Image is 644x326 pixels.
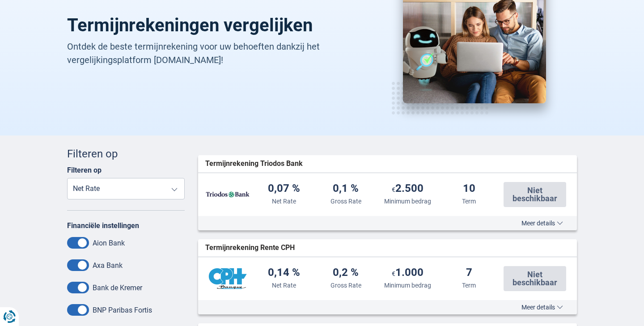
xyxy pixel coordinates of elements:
div: 2.500 [392,183,424,195]
span: € [392,270,395,277]
span: Niet beschikbaar [509,186,561,203]
span: € [392,186,395,193]
div: Filteren op [67,146,185,161]
div: Term [462,197,476,206]
div: 10 [463,183,475,195]
div: 0,2 % [333,267,359,279]
div: Gross Rate [330,281,361,290]
label: BNP Paribas Fortis [93,306,152,314]
span: Niet beschikbaar [509,271,561,287]
span: Termijnrekening Rente CPH [205,243,295,253]
button: Meer details [515,304,570,311]
img: Triodos [205,183,250,206]
label: Bank de Kremer [93,284,142,292]
div: 0,07 % [268,183,300,195]
div: Minimum bedrag [384,281,431,290]
label: Aion Bank [93,239,125,247]
div: Gross Rate [330,197,361,206]
div: Minimum bedrag [384,197,431,206]
label: Financiële instellingen [67,221,139,230]
div: Net Rate [272,197,296,206]
button: Niet beschikbaar [504,182,566,207]
div: 7 [466,267,472,279]
p: Ontdek de beste termijnrekening voor uw behoeften dankzij het vergelijkingsplatform [DOMAIN_NAME]! [67,40,359,67]
img: CPH Bank [205,267,250,290]
div: 0,14 % [268,267,300,279]
span: Termijnrekening Triodos Bank [205,159,303,169]
div: Net Rate [272,281,296,290]
label: Filteren op [67,166,102,174]
h1: Termijnrekeningen vergelijken [67,15,359,36]
button: Niet beschikbaar [504,266,566,291]
div: 1.000 [392,267,424,279]
div: 0,1 % [333,183,359,195]
label: Axa Bank [93,261,123,270]
span: Meer details [521,220,563,226]
button: Meer details [515,220,570,227]
span: Meer details [521,304,563,310]
div: Term [462,281,476,290]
